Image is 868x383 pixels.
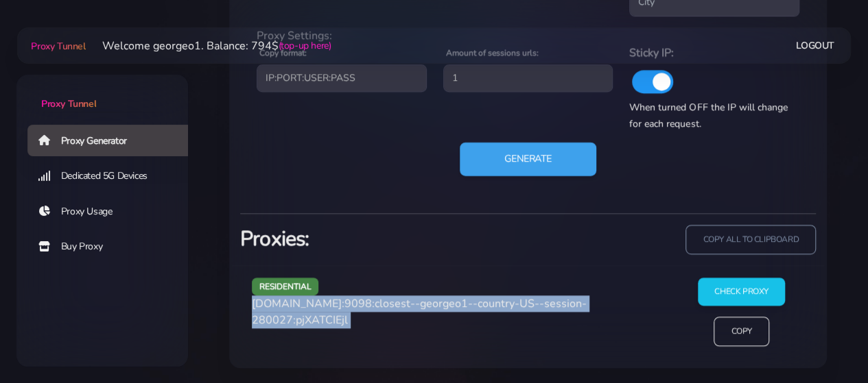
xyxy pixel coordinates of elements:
[27,160,199,192] a: Dedicated 5G Devices
[796,33,834,58] a: Logout
[240,225,520,253] h3: Proxies:
[31,40,85,53] span: Proxy Tunnel
[629,101,787,130] span: When turned OFF the IP will change for each request.
[27,196,199,227] a: Proxy Usage
[666,159,851,366] iframe: Webchat Widget
[252,296,587,328] span: [DOMAIN_NAME]:9098:closest--georgeo1--country-US--session-280027:pjXATCIEjl
[252,277,319,295] span: residential
[28,35,85,57] a: Proxy Tunnel
[27,125,199,156] a: Proxy Generator
[41,97,96,110] span: Proxy Tunnel
[460,142,596,175] button: Generate
[27,231,199,262] a: Buy Proxy
[16,75,188,111] a: Proxy Tunnel
[279,38,331,53] a: (top-up here)
[86,38,331,54] li: Welcome georgeo1. Balance: 794$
